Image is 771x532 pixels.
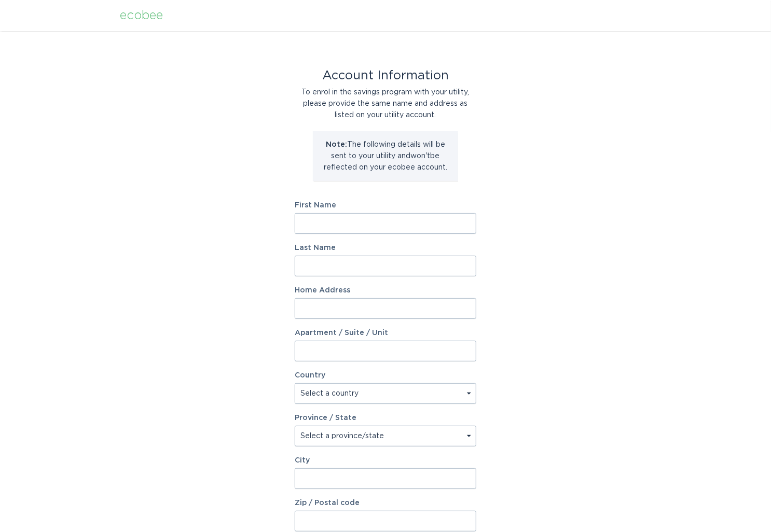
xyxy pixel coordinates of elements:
label: Country [295,372,325,379]
label: Zip / Postal code [295,499,476,507]
strong: Note: [326,141,347,148]
div: Account Information [295,70,476,81]
div: To enrol in the savings program with your utility, please provide the same name and address as li... [295,87,476,121]
label: Last Name [295,244,476,251]
label: First Name [295,202,476,209]
p: The following details will be sent to your utility and won't be reflected on your ecobee account. [321,139,450,173]
div: ecobee [120,10,163,21]
label: Province / State [295,414,356,422]
label: Apartment / Suite / Unit [295,329,476,337]
label: City [295,457,476,464]
label: Home Address [295,287,476,294]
